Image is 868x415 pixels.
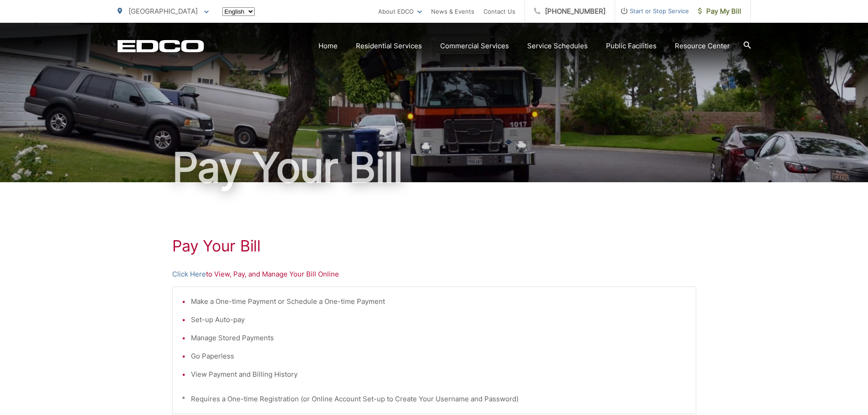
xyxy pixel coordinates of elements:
[222,7,255,16] select: Select a language
[191,351,687,362] li: Go Paperless
[356,41,422,51] a: Residential Services
[483,6,515,17] a: Contact Us
[191,333,687,343] li: Manage Stored Payments
[606,41,657,51] a: Public Facilities
[378,6,422,17] a: About EDCO
[182,394,687,405] p: * Requires a One-time Registration (or Online Account Set-up to Create Your Username and Password)
[172,269,696,280] p: to View, Pay, and Manage Your Bill Online
[191,369,687,380] li: View Payment and Billing History
[128,7,198,15] span: [GEOGRAPHIC_DATA]
[172,237,696,255] h1: Pay Your Bill
[172,269,206,280] a: Click Here
[118,145,751,190] h1: Pay Your Bill
[118,40,204,52] a: EDCD logo. Return to the homepage.
[318,41,338,51] a: Home
[675,41,730,51] a: Resource Center
[191,314,687,325] li: Set-up Auto-pay
[440,41,509,51] a: Commercial Services
[431,6,474,17] a: News & Events
[698,6,741,17] span: Pay My Bill
[191,296,687,307] li: Make a One-time Payment or Schedule a One-time Payment
[527,41,588,51] a: Service Schedules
